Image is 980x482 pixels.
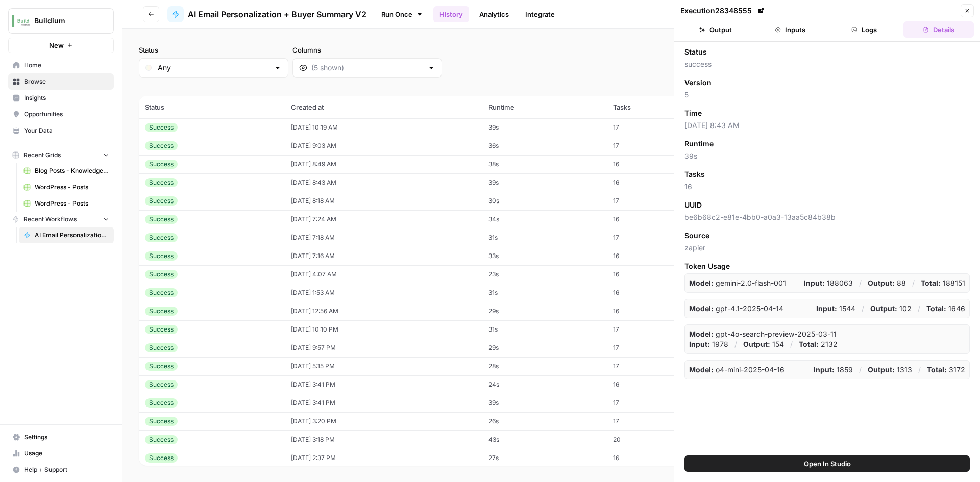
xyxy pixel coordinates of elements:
[8,38,114,53] button: New
[433,6,469,22] a: History
[35,231,109,240] span: AI Email Personalization + Buyer Summary V2
[927,365,965,375] p: 3172
[912,278,915,288] p: /
[24,110,109,119] span: Opportunities
[680,21,751,38] button: Output
[804,278,825,287] strong: Input:
[607,137,705,155] td: 17
[24,126,109,135] span: Your Data
[689,304,714,313] strong: Model:
[285,449,482,467] td: [DATE] 2:37 PM
[285,155,482,173] td: [DATE] 8:49 AM
[8,445,114,462] a: Usage
[8,57,114,73] a: Home
[145,233,178,242] div: Success
[607,375,705,394] td: 16
[868,278,895,287] strong: Output:
[918,303,920,314] p: /
[35,183,109,192] span: WordPress - Posts
[607,284,705,302] td: 16
[145,160,178,169] div: Success
[285,302,482,320] td: [DATE] 12:56 AM
[927,365,947,374] strong: Total:
[482,192,607,210] td: 30s
[607,118,705,137] td: 17
[689,339,728,349] p: 1978
[23,215,77,224] span: Recent Workflows
[482,302,607,320] td: 29s
[684,108,702,118] span: Time
[684,139,714,149] span: Runtime
[8,8,114,34] button: Workspace: Buildium
[285,229,482,247] td: [DATE] 7:18 AM
[8,429,114,445] a: Settings
[689,340,710,348] strong: Input:
[684,90,970,100] span: 5
[8,90,114,106] a: Insights
[145,325,178,334] div: Success
[285,265,482,284] td: [DATE] 4:07 AM
[519,6,561,22] a: Integrate
[482,210,607,229] td: 34s
[816,304,837,313] strong: Input:
[145,398,178,408] div: Success
[859,278,862,288] p: /
[689,278,714,287] strong: Model:
[482,320,607,339] td: 31s
[482,265,607,284] td: 23s
[23,150,61,160] span: Recent Grids
[926,303,965,314] p: 1646
[19,227,114,243] a: AI Email Personalization + Buyer Summary V2
[145,251,178,261] div: Success
[607,412,705,430] td: 17
[24,61,109,70] span: Home
[684,231,709,241] span: Source
[24,77,109,86] span: Browse
[285,357,482,375] td: [DATE] 5:15 PM
[804,459,851,469] span: Open In Studio
[684,455,970,472] button: Open In Studio
[285,430,482,449] td: [DATE] 3:18 PM
[607,265,705,284] td: 16
[8,73,114,90] a: Browse
[684,120,970,131] span: [DATE] 8:43 AM
[607,357,705,375] td: 17
[19,195,114,212] a: WordPress - Posts
[482,118,607,137] td: 39s
[145,141,178,150] div: Success
[285,173,482,192] td: [DATE] 8:43 AM
[24,449,109,458] span: Usage
[482,449,607,467] td: 27s
[607,192,705,210] td: 17
[607,449,705,467] td: 16
[145,362,178,371] div: Success
[482,96,607,118] th: Runtime
[285,247,482,265] td: [DATE] 7:16 AM
[482,247,607,265] td: 33s
[607,430,705,449] td: 20
[285,118,482,137] td: [DATE] 10:19 AM
[158,63,269,73] input: Any
[607,210,705,229] td: 16
[868,365,912,375] p: 1313
[684,169,705,180] span: Tasks
[482,137,607,155] td: 36s
[684,47,707,57] span: Status
[285,339,482,357] td: [DATE] 9:57 PM
[868,278,906,288] p: 88
[926,304,946,313] strong: Total:
[607,302,705,320] td: 16
[816,303,855,314] p: 1544
[8,212,114,227] button: Recent Workflows
[799,340,819,348] strong: Total:
[285,96,482,118] th: Created at
[684,182,692,191] a: 16
[145,196,178,206] div: Success
[921,278,965,288] p: 188151
[145,123,178,132] div: Success
[482,339,607,357] td: 29s
[482,430,607,449] td: 43s
[870,304,897,313] strong: Output:
[684,200,702,210] span: UUID
[862,303,864,314] p: /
